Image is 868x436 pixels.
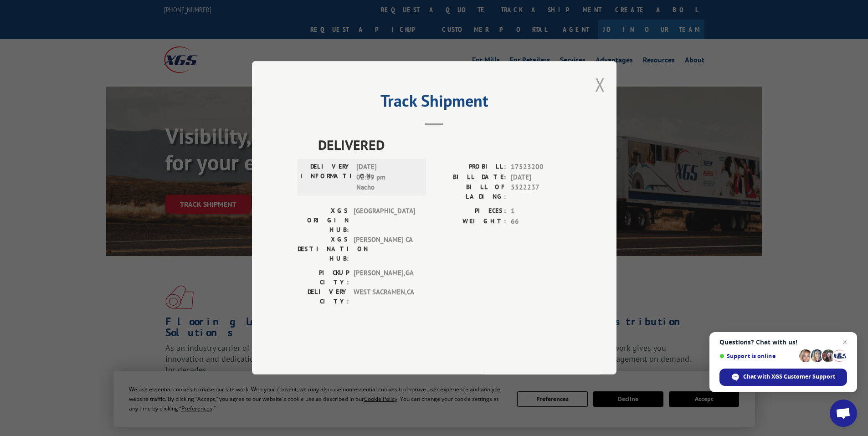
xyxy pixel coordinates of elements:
span: [PERSON_NAME] CA [354,235,415,264]
label: XGS ORIGIN HUB: [298,206,349,235]
label: WEIGHT: [434,216,506,227]
span: Close chat [839,337,850,348]
span: [DATE] [511,172,571,183]
span: [DATE] 02:59 pm Nacho [356,162,418,193]
label: DELIVERY INFORMATION: [300,162,352,193]
span: 1 [511,206,571,217]
label: PROBILL: [434,162,506,173]
span: Support is online [719,353,796,359]
span: 66 [511,216,571,227]
span: Chat with XGS Customer Support [743,373,835,381]
h2: Track Shipment [298,94,571,112]
div: Open chat [830,400,857,427]
span: [PERSON_NAME] , GA [354,268,415,287]
span: 17523200 [511,162,571,173]
span: WEST SACRAMEN , CA [354,287,415,307]
label: DELIVERY CITY: [298,287,349,307]
label: XGS DESTINATION HUB: [298,235,349,264]
label: BILL DATE: [434,172,506,183]
span: DELIVERED [318,135,571,155]
span: [GEOGRAPHIC_DATA] [354,206,415,235]
label: PICKUP CITY: [298,268,349,287]
span: Questions? Chat with us! [719,339,847,346]
label: BILL OF LADING: [434,183,506,202]
label: PIECES: [434,206,506,217]
span: 5522237 [511,183,571,202]
div: Chat with XGS Customer Support [719,369,847,386]
button: Close modal [595,72,605,97]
